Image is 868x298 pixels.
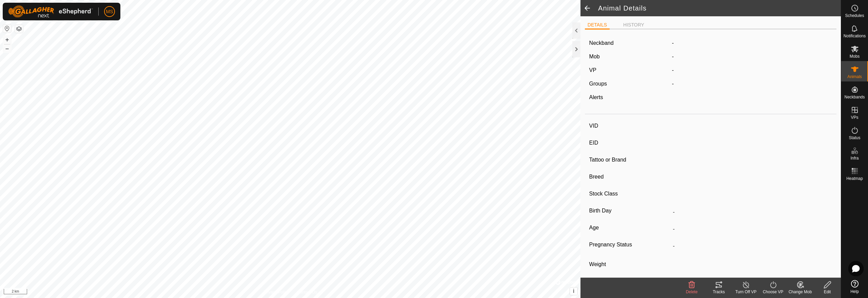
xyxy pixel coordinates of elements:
div: - [669,80,835,88]
label: Pregnancy Status [589,240,670,249]
a: Help [841,277,868,296]
span: Notifications [844,34,866,38]
label: Age [589,223,670,232]
a: Contact Us [297,289,317,295]
span: MS [106,8,113,15]
span: Infra [850,156,859,160]
label: Groups [589,81,607,87]
span: Mobs [850,54,860,58]
label: Alerts [589,94,603,100]
label: Weight [589,257,670,272]
label: EID [589,138,670,147]
div: Tracks [705,289,732,295]
label: Stock Class [589,189,670,198]
label: Neckband [589,39,614,47]
div: Turn Off VP [732,289,759,295]
app-display-virtual-paddock-transition: - [672,67,674,73]
label: Birth Day [589,206,670,215]
span: Heatmap [846,176,863,181]
label: - [672,39,674,47]
span: Status [849,136,860,140]
li: DETAILS [585,21,610,30]
button: Reset Map [3,24,11,33]
span: Help [850,290,859,294]
span: i [573,288,574,294]
h2: Animal Details [598,4,841,12]
a: Privacy Policy [263,289,289,295]
button: – [3,44,11,53]
label: Tattoo or Brand [589,155,670,164]
span: Delete [686,290,698,294]
span: VPs [851,115,858,119]
label: Breed [589,172,670,181]
div: Choose VP [759,289,787,295]
button: i [570,287,577,295]
span: Schedules [845,14,864,18]
label: VID [589,122,670,130]
button: + [3,36,11,44]
span: Neckbands [844,95,865,99]
button: Map Layers [15,25,23,33]
li: HISTORY [620,21,647,29]
label: Mob [589,54,600,59]
label: VP [589,67,596,73]
span: Animals [847,75,862,79]
div: Change Mob [787,289,814,295]
img: Gallagher Logo [8,5,93,18]
div: Edit [814,289,841,295]
span: - [672,54,674,59]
